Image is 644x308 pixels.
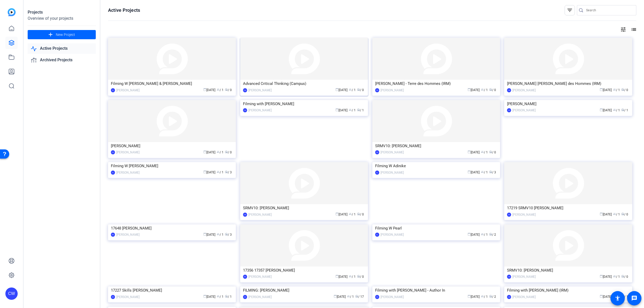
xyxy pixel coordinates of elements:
div: [PERSON_NAME] [116,150,140,155]
span: group [613,108,616,111]
span: radio [621,275,624,278]
div: SRMV10: [PERSON_NAME] [375,142,497,150]
span: group [217,233,220,236]
input: Search [586,7,632,13]
span: / 1 [217,233,224,236]
span: / 17 [355,295,364,299]
span: radio [225,295,228,298]
span: [DATE] [600,275,612,279]
span: calendar_today [335,88,339,91]
span: radio [489,233,492,236]
div: CW [243,213,247,217]
div: Overview of your projects [28,15,96,22]
span: / 0 [489,151,496,154]
div: 17227 Skills [PERSON_NAME] [111,286,233,294]
span: [DATE] [335,88,347,92]
div: CW [243,108,247,112]
span: radio [621,88,624,91]
span: calendar_today [468,88,471,91]
div: 17219 SRMV10 [PERSON_NAME] [507,204,629,212]
div: [PERSON_NAME] [381,294,404,300]
span: / 0 [621,275,628,279]
div: Filming with [PERSON_NAME] (IRM) [507,286,629,294]
div: CW [5,287,18,300]
span: New Project [56,32,75,37]
mat-icon: list [630,26,636,33]
span: calendar_today [468,233,471,236]
div: [PERSON_NAME] [381,170,404,175]
span: group [481,233,484,236]
span: / 3 [225,233,232,236]
div: [PERSON_NAME] [116,232,140,237]
span: / 0 [225,88,232,92]
div: [PERSON_NAME] [507,100,629,108]
div: RK [507,213,511,217]
span: group [349,275,352,278]
div: Filming with [PERSON_NAME] - Author In [375,286,497,294]
button: New Project [28,30,96,39]
span: / 0 [621,88,628,92]
span: calendar_today [203,233,206,236]
span: [DATE] [203,151,215,154]
span: radio [489,150,492,153]
span: group [481,170,484,173]
span: radio [357,275,360,278]
span: radio [357,88,360,91]
span: group [481,295,484,298]
div: [PERSON_NAME] [381,150,404,155]
span: calendar_today [468,150,471,153]
span: radio [225,150,228,153]
span: / 1 [621,108,628,112]
span: / 0 [621,213,628,216]
span: radio [355,295,358,298]
span: calendar_today [468,295,471,298]
span: / 1 [613,213,620,216]
span: [DATE] [203,171,215,174]
div: AL [375,233,379,237]
span: group [613,88,616,91]
div: Filming W [PERSON_NAME] & [PERSON_NAME] [111,80,233,87]
span: radio [357,108,360,111]
span: [DATE] [468,151,480,154]
div: [PERSON_NAME] [111,142,233,150]
span: / 0 [489,88,496,92]
div: Filming W [PERSON_NAME] [111,162,233,170]
span: radio [489,170,492,173]
span: group [217,295,220,298]
mat-icon: message [631,295,637,301]
span: radio [225,88,228,91]
div: FILMING: [PERSON_NAME] [243,286,365,294]
div: CW [507,275,511,279]
span: radio [489,88,492,91]
div: [PERSON_NAME] [116,294,140,300]
span: [DATE] [468,88,480,92]
span: [DATE] [335,213,347,216]
span: group [217,88,220,91]
img: blue-gradient.svg [8,8,16,16]
span: / 1 [357,108,364,112]
mat-icon: accessibility [615,295,621,301]
span: calendar_today [468,170,471,173]
span: group [481,88,484,91]
span: radio [621,212,624,215]
span: / 1 [613,275,620,279]
span: / 1 [481,151,488,154]
div: GH [111,150,115,154]
div: AH [243,295,247,299]
div: AL [111,171,115,175]
span: / 3 [489,171,496,174]
div: SRMV10: [PERSON_NAME] [507,266,629,274]
div: [PERSON_NAME] [248,108,272,113]
span: / 1 [481,88,488,92]
span: / 1 [613,88,620,92]
span: radio [357,212,360,215]
span: / 1 [481,295,488,299]
div: AL [111,88,115,92]
span: group [349,88,352,91]
span: [DATE] [600,88,612,92]
mat-icon: filter_list [567,7,573,13]
span: group [217,170,220,173]
span: radio [489,295,492,298]
span: calendar_today [600,275,603,278]
span: group [613,275,616,278]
